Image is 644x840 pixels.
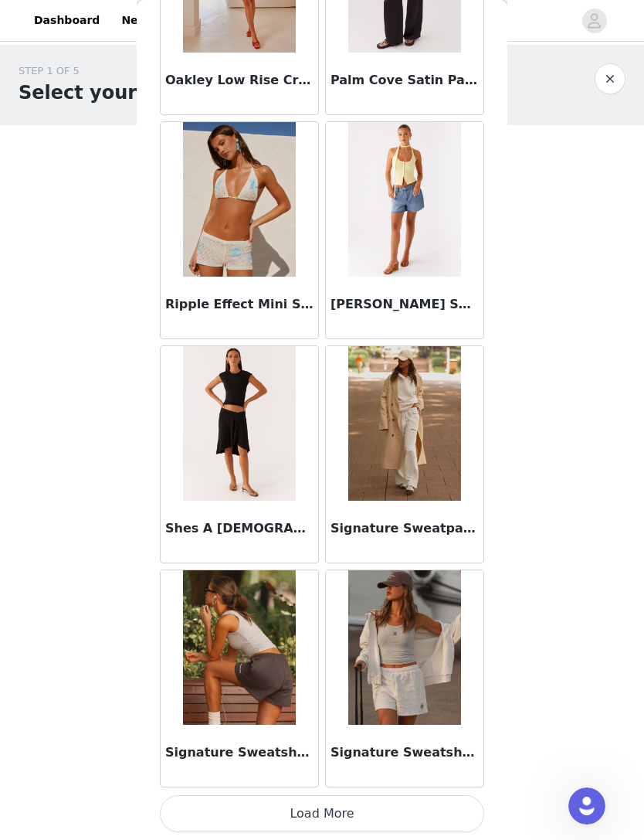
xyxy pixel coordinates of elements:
[165,71,314,90] h3: Oakley Low Rise Crochet Mini Shorts - Red
[165,519,314,538] h3: Shes A [DEMOGRAPHIC_DATA] Midi Skirt - Black
[587,9,602,33] div: avatar
[330,295,479,314] h3: [PERSON_NAME] Shorts - Blue
[330,71,479,90] h3: Palm Cove Satin Pants - Black
[165,295,314,314] h3: Ripple Effect Mini Shorts - Ivory
[183,346,295,501] img: Shes A Lady Midi Skirt - Black
[25,3,109,38] a: Dashboard
[330,519,479,538] h3: Signature Sweatpants - Ivory
[165,743,314,762] h3: Signature Sweatshorts - Charcoal
[348,570,460,725] img: Signature Sweatshorts - Grey
[160,795,484,832] button: Load More
[183,122,295,277] img: Ripple Effect Mini Shorts - Ivory
[19,63,214,79] div: STEP 1 OF 5
[568,787,605,825] iframe: Intercom live chat
[348,122,460,277] img: Roland Denim Shorts - Blue
[348,346,460,501] img: Signature Sweatpants - Ivory
[183,570,295,725] img: Signature Sweatshorts - Charcoal
[112,3,188,38] a: Networks
[19,79,214,107] h1: Select your styles!
[330,743,479,762] h3: Signature Sweatshorts - Grey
